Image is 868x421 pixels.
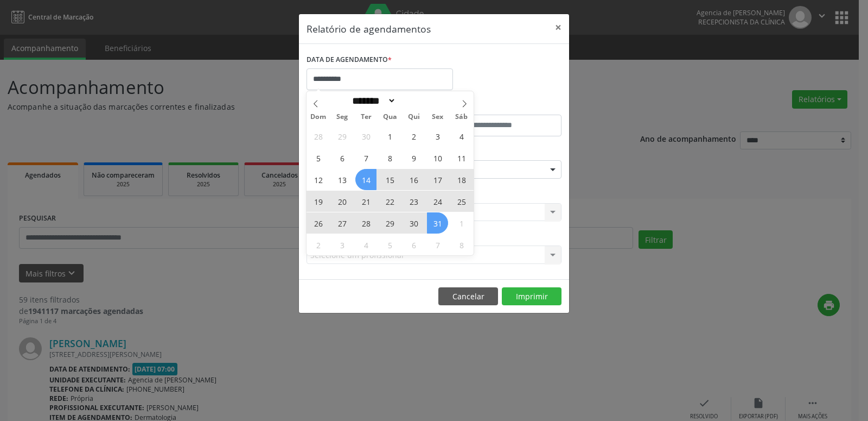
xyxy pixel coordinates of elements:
span: Outubro 7, 2025 [355,147,376,168]
span: Dom [307,114,330,121]
span: Outubro 3, 2025 [427,125,448,147]
span: Outubro 8, 2025 [379,147,400,168]
span: Outubro 19, 2025 [308,191,329,212]
span: Novembro 5, 2025 [379,234,400,255]
button: Close [547,14,569,41]
span: Setembro 28, 2025 [308,125,329,147]
label: DATA DE AGENDAMENTO [307,52,392,68]
span: Outubro 10, 2025 [427,147,448,168]
span: Setembro 30, 2025 [355,125,376,147]
span: Outubro 5, 2025 [308,147,329,168]
button: Imprimir [502,287,561,306]
span: Qui [402,114,426,121]
span: Outubro 12, 2025 [308,169,329,190]
span: Qua [378,114,402,121]
span: Outubro 29, 2025 [379,212,400,234]
span: Outubro 4, 2025 [451,125,472,147]
span: Outubro 21, 2025 [355,191,376,212]
h5: Relatório de agendamentos [307,22,431,36]
span: Novembro 6, 2025 [403,234,424,255]
input: Year [396,95,432,106]
span: Outubro 14, 2025 [355,169,376,190]
span: Outubro 25, 2025 [451,191,472,212]
span: Outubro 17, 2025 [427,169,448,190]
span: Outubro 27, 2025 [331,212,353,234]
span: Outubro 28, 2025 [355,212,376,234]
span: Outubro 18, 2025 [451,169,472,190]
span: Outubro 15, 2025 [379,169,400,190]
span: Outubro 13, 2025 [331,169,353,190]
span: Outubro 9, 2025 [403,147,424,168]
span: Novembro 8, 2025 [451,234,472,255]
span: Novembro 2, 2025 [308,234,329,255]
span: Novembro 7, 2025 [427,234,448,255]
label: ATÉ [437,98,561,115]
span: Sáb [450,114,474,121]
span: Ter [354,114,378,121]
span: Outubro 30, 2025 [403,212,424,234]
span: Setembro 29, 2025 [331,125,353,147]
span: Outubro 23, 2025 [403,191,424,212]
span: Novembro 1, 2025 [451,212,472,234]
span: Outubro 16, 2025 [403,169,424,190]
span: Outubro 20, 2025 [331,191,353,212]
span: Outubro 31, 2025 [427,212,448,234]
span: Outubro 11, 2025 [451,147,472,168]
select: Month [348,95,396,106]
span: Novembro 3, 2025 [331,234,353,255]
span: Novembro 4, 2025 [355,234,376,255]
span: Seg [330,114,354,121]
span: Outubro 24, 2025 [427,191,448,212]
span: Outubro 22, 2025 [379,191,400,212]
span: Outubro 2, 2025 [403,125,424,147]
span: Outubro 1, 2025 [379,125,400,147]
span: Sex [426,114,450,121]
span: Outubro 6, 2025 [331,147,353,168]
button: Cancelar [438,287,498,306]
span: Outubro 26, 2025 [308,212,329,234]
